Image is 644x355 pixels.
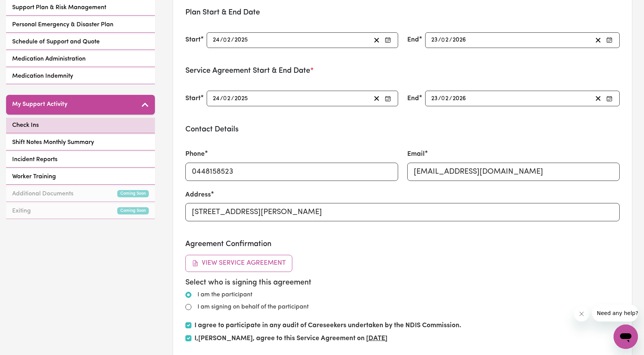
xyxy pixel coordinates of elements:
[212,35,220,45] input: --
[223,35,231,45] input: --
[185,149,205,159] label: Phone
[185,8,620,17] h3: Plan Start & End Date
[220,37,223,43] span: /
[6,135,155,150] a: Shift Notes Monthly Summary
[441,96,445,102] span: 0
[185,278,620,287] h5: Select who is signing this agreement
[6,186,155,202] a: Additional DocumentsComing Soon
[6,51,155,67] a: Medication Administration
[6,203,155,219] a: ExitingComing Soon
[12,20,113,29] span: Personal Emergency & Disaster Plan
[407,94,419,104] label: End
[185,35,201,45] label: Start
[185,125,620,134] h3: Contact Details
[234,93,249,104] input: ----
[12,3,106,12] span: Support Plan & Risk Management
[185,240,620,249] h3: Agreement Confirmation
[452,35,467,45] input: ----
[442,93,449,104] input: --
[6,118,155,133] a: Check Ins
[12,54,86,64] span: Medication Administration
[407,35,419,45] label: End
[185,190,211,200] label: Address
[117,190,149,197] small: Coming Soon
[223,93,231,104] input: --
[185,66,620,75] h3: Service Agreement Start & End Date
[223,96,227,102] span: 0
[185,255,292,272] button: View Service Agreement
[198,302,309,312] label: I am signing on behalf of the participant
[431,93,438,104] input: --
[441,37,445,43] span: 0
[12,155,57,164] span: Incident Reports
[194,321,461,331] label: I agree to participate in any audit of Careseekers undertaken by the NDIS Commission.
[6,34,155,50] a: Schedule of Support and Quote
[614,325,638,349] iframe: Button to launch messaging window
[117,207,149,214] small: Coming Soon
[442,35,449,45] input: --
[12,172,56,181] span: Worker Training
[12,189,73,198] span: Additional Documents
[592,305,638,321] iframe: Message from company
[574,306,589,321] iframe: Close message
[234,35,249,45] input: ----
[12,101,67,108] h5: My Support Activity
[12,37,100,46] span: Schedule of Support and Quote
[12,138,94,147] span: Shift Notes Monthly Summary
[407,149,425,159] label: Email
[438,37,441,43] span: /
[185,94,201,104] label: Start
[438,95,441,102] span: /
[449,37,452,43] span: /
[366,335,387,342] u: [DATE]
[194,334,387,344] label: I, , agree to this Service Agreement on
[231,95,234,102] span: /
[5,5,46,11] span: Need any help?
[12,72,73,81] span: Medication Indemnity
[231,37,234,43] span: /
[6,152,155,168] a: Incident Reports
[452,93,467,104] input: ----
[198,335,253,342] strong: [PERSON_NAME]
[6,95,155,115] button: My Support Activity
[223,37,227,43] span: 0
[6,169,155,185] a: Worker Training
[12,121,39,130] span: Check Ins
[220,95,223,102] span: /
[198,290,252,299] label: I am the participant
[431,35,438,45] input: --
[212,93,220,104] input: --
[449,95,452,102] span: /
[12,206,31,216] span: Exiting
[6,17,155,33] a: Personal Emergency & Disaster Plan
[6,69,155,84] a: Medication Indemnity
